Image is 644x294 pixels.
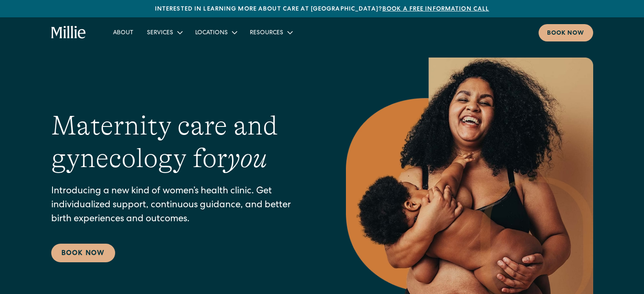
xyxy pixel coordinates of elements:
[188,25,243,39] div: Locations
[227,143,267,173] em: you
[51,244,115,262] a: Book Now
[243,25,299,39] div: Resources
[382,6,489,12] a: Book a free information call
[51,110,312,175] h1: Maternity care and gynecology for
[250,29,283,38] div: Resources
[106,25,140,39] a: About
[147,29,173,38] div: Services
[195,29,228,38] div: Locations
[51,185,312,227] p: Introducing a new kind of women’s health clinic. Get individualized support, continuous guidance,...
[547,29,585,38] div: Book now
[539,24,593,41] a: Book now
[140,25,188,39] div: Services
[51,26,86,39] a: home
